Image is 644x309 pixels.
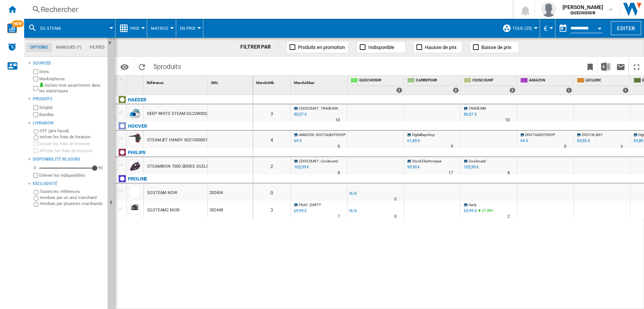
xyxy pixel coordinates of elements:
div: QUECHOISIR 2 offers sold by QUECHOISIR [349,76,404,95]
input: Inclure les frais de livraison [33,141,38,146]
div: 61,40 € [407,138,420,143]
label: Vendues par plusieurs marchands [40,201,105,207]
div: 99,90 € [407,165,420,170]
div: Délai de livraison : 8 jours [338,169,340,177]
div: Livraison [33,120,105,126]
div: Exclusivité [33,181,105,187]
md-menu: Currency [540,19,555,38]
div: DEEP WHITE STEAM SG22W002A BLEU BLANC [147,105,234,122]
div: AMAZON 1 offers sold by AMAZON [519,76,573,95]
span: : DARTY [309,203,321,207]
div: Délai de livraison : 8 jours [338,143,340,150]
span: Prix [130,26,139,31]
span: CARREFOUR [416,78,459,84]
div: Délai de livraison : 8 jours [564,143,566,150]
div: sg steam [28,19,111,38]
span: : Coolsound [319,159,338,163]
label: Inclure les frais de livraison [39,141,105,147]
span: TOUS (25) [512,26,532,31]
div: Produits [33,96,105,102]
div: 69,99 € [463,207,476,215]
span: LECLERC [586,78,629,84]
div: 99,90 € [406,164,420,171]
span: Marché Max [294,81,314,85]
input: Afficher les frais de livraison [33,173,38,178]
span: AMAZON [529,78,572,84]
div: 1 offers sold by LECLERC [622,87,629,93]
div: Délai de livraison : 2 jours [507,213,510,220]
span: Stock Electronique [412,159,441,163]
div: N/A [349,207,357,215]
span: produits [157,63,181,70]
button: Créer un favoris [583,58,598,75]
div: SGSTEAM2 NOIR [147,202,180,219]
img: alerts-logo.svg [8,42,17,51]
span: 27.28 [482,208,490,213]
b: QUECHOISIR [570,11,595,15]
span: sg steam [40,26,61,31]
input: Marketplaces [33,76,38,81]
div: Sort None [292,76,347,87]
img: profile.jpg [541,2,556,17]
div: Marché Nb Sort None [255,76,290,87]
div: Sort None [255,76,290,87]
input: Toutes les références [34,190,38,195]
label: Singles [39,105,105,110]
input: Bundles [33,112,38,117]
button: Recharger [134,58,149,75]
div: Sources [33,60,105,66]
button: Produits en promotion [286,41,349,53]
div: Disponibilité 90 Jours [33,156,105,162]
div: 2 offers sold by CARREFOUR [453,87,459,93]
button: Plein écran [629,58,644,75]
div: CARREFOUR 2 offers sold by CARREFOUR [406,76,460,95]
md-tab-item: Options [26,43,52,52]
button: En Prix [180,19,199,38]
div: 4 [253,131,290,148]
label: Inclure mon assortiment dans les statistiques [39,83,105,94]
button: sg steam [40,19,68,38]
div: FILTRER PAR [240,43,279,51]
div: STEAMIRON 7000 SERIES SGELITE ASO DST705130 VIOLET FONCE [147,158,272,175]
md-tab-item: Marques (*) [52,43,86,52]
img: excel-24x24.png [601,62,610,71]
input: OFF (prix facial) [34,129,38,134]
div: Référence Sort None [145,76,207,87]
div: Sort None [128,76,143,87]
div: Délai de livraison : 6 jours [621,143,623,150]
div: Délai de livraison : 0 jour [394,196,397,203]
span: Darty [469,203,477,207]
div: Délai de livraison : 9 jours [451,143,453,150]
div: 0 [32,165,38,171]
label: Vendues par un seul marchand [40,195,105,200]
span: Matrice [151,26,168,31]
button: Options [117,60,132,73]
input: Sites [33,69,38,74]
input: Inclure mon assortiment dans les statistiques [33,84,38,93]
span: Indisponible [368,44,394,50]
span: € [544,24,547,32]
input: Inclure les frais de livraison [34,135,38,140]
div: CDISCOUNT 3 offers sold by CDISCOUNT [462,76,517,95]
span: Coolsound [469,159,486,163]
label: Toutes les références [40,189,105,194]
div: Délai de livraison : 10 jours [505,116,510,124]
span: Produits en promotion [298,44,345,50]
div: STEAMJET HANDY SGE1000001 GRIS [147,132,218,149]
label: Afficher les frais de livraison [39,148,105,154]
div: Délai de livraison : 7 jours [338,213,340,220]
span: Hausse de prix [425,44,456,50]
div: 3 offers sold by CDISCOUNT [509,87,515,93]
div: Sort None [209,76,253,87]
img: mysite-bg-18x18.png [39,83,44,87]
button: Envoyer ce rapport par email [613,58,628,75]
span: 5 [149,58,185,73]
span: En Prix [180,26,195,31]
div: Délai de livraison : 10 jours [335,116,340,124]
span: Baisse de prix [481,44,511,50]
div: 54,55 € [576,137,590,145]
div: 54,55 € [577,138,590,143]
div: 3 [253,201,290,218]
div: Délai de livraison : 17 jours [449,169,453,177]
